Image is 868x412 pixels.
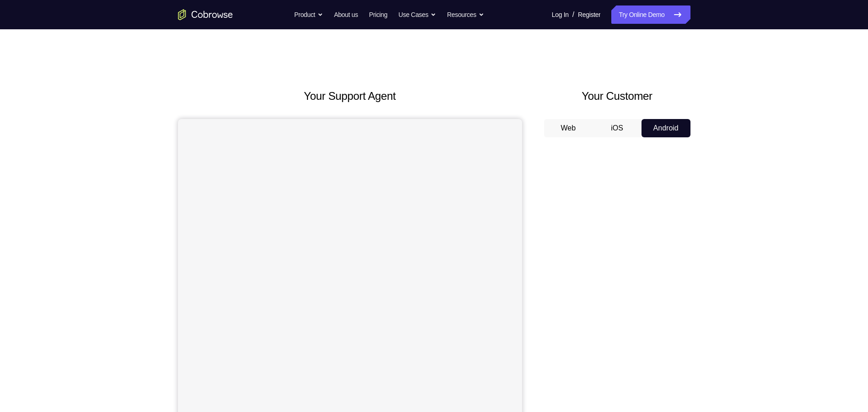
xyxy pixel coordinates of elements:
[593,119,642,137] button: iOS
[552,5,569,24] a: Log In
[578,5,600,24] a: Register
[399,5,436,24] button: Use Cases
[178,88,522,104] h2: Your Support Agent
[611,5,690,24] a: Try Online Demo
[178,9,233,20] a: Go to the home page
[544,119,593,137] button: Web
[447,5,484,24] button: Resources
[369,5,387,24] a: Pricing
[642,119,690,137] button: Android
[294,5,323,24] button: Product
[544,88,690,104] h2: Your Customer
[572,9,574,20] span: /
[334,5,358,24] a: About us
